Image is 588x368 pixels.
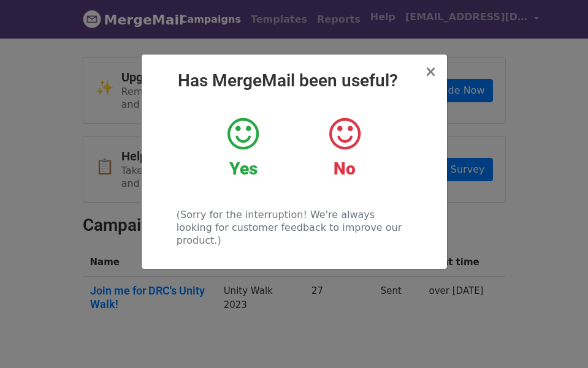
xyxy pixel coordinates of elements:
a: No [303,116,386,179]
h2: Has MergeMail been useful? [151,70,437,91]
strong: Yes [229,159,258,179]
span: × [424,63,437,80]
a: Yes [202,116,284,179]
p: (Sorry for the interruption! We're always looking for customer feedback to improve our product.) [177,208,411,247]
button: Close [424,64,437,79]
strong: No [334,159,356,179]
